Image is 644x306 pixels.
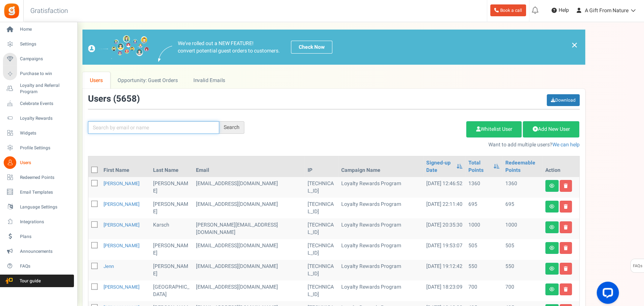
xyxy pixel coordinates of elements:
td: [DATE] 22:11:40 [423,198,466,218]
a: Email Templates [3,186,74,198]
td: Loyalty Rewards Program [338,177,423,198]
span: Widgets [20,130,72,136]
a: We can help [552,141,579,149]
span: FAQs [633,259,643,273]
th: Email [193,156,304,177]
td: 505 [465,239,502,260]
td: [DATE] 19:12:42 [423,260,466,280]
span: Email Templates [20,189,72,195]
td: RETAIL [193,177,304,198]
td: [TECHNICAL_ID] [304,239,338,260]
a: Redeemable Points [505,159,539,174]
span: Plans [20,234,72,240]
i: View details [549,246,555,250]
img: Gratisfaction [3,3,20,19]
a: Add New User [523,121,579,137]
td: [TECHNICAL_ID] [304,198,338,218]
h3: Gratisfaction [22,4,76,18]
a: [PERSON_NAME] [104,283,139,290]
a: Whitelist User [466,121,522,137]
td: [PERSON_NAME] [150,239,193,260]
td: RETAIL [193,280,304,301]
a: [PERSON_NAME] [104,242,139,249]
i: View details [549,225,555,229]
a: Signed-up Date [426,159,453,174]
a: Users [3,156,74,169]
span: Campaigns [20,56,72,62]
a: [PERSON_NAME] [104,221,139,228]
td: [PERSON_NAME] [150,198,193,218]
td: RETAIL [193,218,304,239]
a: Home [3,23,74,36]
td: Loyalty Rewards Program [338,218,423,239]
span: Profile Settings [20,145,72,151]
span: A Gift From Nature [585,7,628,14]
td: 695 [465,198,502,218]
i: View details [549,287,555,292]
i: Delete user [564,287,568,292]
span: Home [20,26,72,33]
a: Jenn [104,263,114,270]
div: Search [219,121,244,134]
a: Profile Settings [3,142,74,154]
a: Integrations [3,215,74,228]
span: Settings [20,41,72,47]
td: RETAIL [193,260,304,280]
a: Opportunity: Guest Orders [110,72,185,89]
a: Total Points [468,159,489,174]
th: Campaign Name [338,156,423,177]
td: 505 [502,239,542,260]
td: [TECHNICAL_ID] [304,260,338,280]
span: Integrations [20,219,72,225]
a: Check Now [291,41,332,54]
span: 5658 [116,92,137,105]
a: Download [547,94,580,106]
span: Purchase to win [20,71,72,77]
td: 700 [502,280,542,301]
span: Help [557,7,569,14]
span: Loyalty and Referral Program [20,82,74,95]
td: Loyalty Rewards Program [338,260,423,280]
td: 1360 [465,177,502,198]
td: Loyalty Rewards Program [338,239,423,260]
td: 1000 [502,218,542,239]
a: [PERSON_NAME] [104,201,139,208]
span: Language Settings [20,204,72,210]
td: [TECHNICAL_ID] [304,280,338,301]
p: We've rolled out a NEW FEATURE! convert potential guest orders to customers. [178,40,280,55]
a: Loyalty and Referral Program [3,82,74,95]
a: Purchase to win [3,68,74,80]
td: 700 [465,280,502,301]
h3: Users ( ) [88,94,140,104]
i: View details [549,204,555,209]
a: Settings [3,38,74,51]
td: Loyalty Rewards Program [338,198,423,218]
span: Celebrate Events [20,101,72,107]
span: FAQs [20,263,72,269]
a: Book a call [490,4,526,16]
a: × [571,41,578,50]
a: [PERSON_NAME] [104,180,139,187]
th: First Name [101,156,150,177]
span: Announcements [20,248,72,255]
a: Redeemed Points [3,171,74,184]
span: Tour guide [3,278,55,284]
input: Search by email or name [88,121,219,134]
i: Delete user [564,204,568,209]
td: [DATE] 19:53:07 [423,239,466,260]
td: [DATE] 18:23:09 [423,280,466,301]
th: Last Name [150,156,193,177]
th: Action [542,156,579,177]
td: 550 [465,260,502,280]
td: karsch [150,218,193,239]
td: [TECHNICAL_ID] [304,218,338,239]
a: Loyalty Rewards [3,112,74,125]
td: RETAIL [193,239,304,260]
td: [PERSON_NAME] [150,177,193,198]
td: [DATE] 20:35:30 [423,218,466,239]
span: Redeemed Points [20,174,72,181]
a: FAQs [3,260,74,272]
a: Invalid Emails [186,72,233,89]
td: 550 [502,260,542,280]
span: Users [20,160,72,166]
